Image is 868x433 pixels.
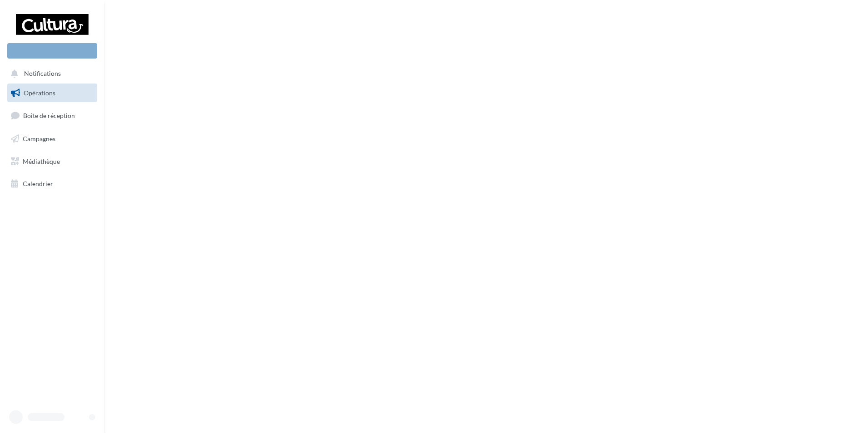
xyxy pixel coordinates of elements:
span: Médiathèque [23,157,60,165]
span: Notifications [24,70,61,78]
div: Nouvelle campagne [7,43,97,59]
span: Calendrier [23,180,53,187]
a: Campagnes [5,129,99,148]
a: Boîte de réception [5,106,99,125]
span: Opérations [24,89,55,97]
a: Calendrier [5,174,99,193]
a: Médiathèque [5,152,99,171]
a: Opérations [5,84,99,103]
span: Campagnes [23,135,55,143]
span: Boîte de réception [23,112,75,119]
